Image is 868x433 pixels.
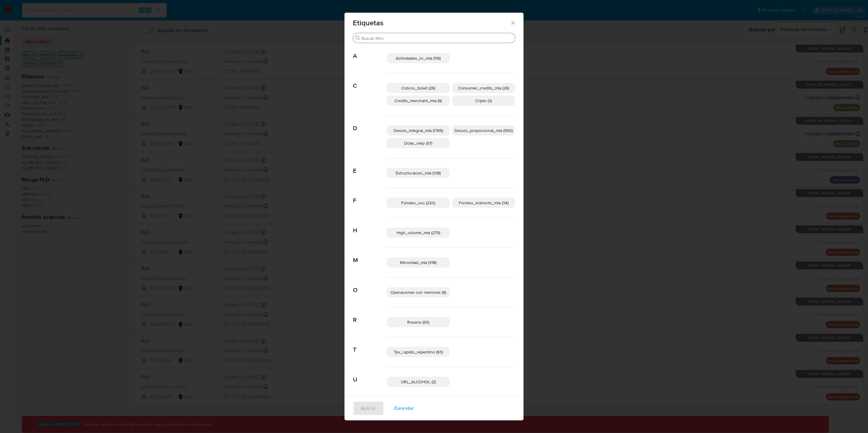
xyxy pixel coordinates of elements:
span: Tpv_rapido_repentino (63) [394,349,443,355]
div: Actividades_hr_mla (116) [387,53,450,63]
div: URL_ALCOHOL (2) [387,377,450,387]
span: F [353,188,387,204]
span: Etiquetas [353,19,510,27]
div: Tpv_rapido_repentino (63) [387,347,450,357]
div: High_volume_mla (275) [387,227,450,238]
div: Desvio_integral_mla (1765) [387,125,450,136]
span: Consumer_credits_mla (26) [458,85,509,91]
button: Buscar [355,36,360,40]
div: Consumer_credits_mla (26) [452,83,515,93]
div: Cobros_ticket (26) [387,83,450,93]
span: H [353,218,387,234]
span: Fondeo_indirecto_mla (34) [459,200,508,206]
span: Cancelar [394,402,414,415]
span: Cripto (3) [475,98,492,104]
div: Dolar_mep (57) [387,138,450,148]
div: Desvio_proporcional_mla (550) [452,125,515,136]
span: Credits_merchant_mla (9) [395,98,442,104]
span: High_volume_mla (275) [397,230,440,236]
span: Actividades_hr_mla (116) [396,55,441,61]
button: Cancelar [386,401,422,416]
span: Desvio_proporcional_mla (550) [454,127,513,133]
div: Estructuracion_mla (138) [387,168,450,178]
span: O [353,278,387,294]
button: Cerrar [510,20,515,25]
span: Minoridad_mla (318) [400,259,436,265]
span: E [353,158,387,174]
span: M [353,248,387,264]
span: R [353,307,387,324]
div: Operaciones con menores (9) [387,287,450,297]
span: Rosario (93) [407,319,429,325]
span: Dolar_mep (57) [404,140,432,146]
div: Fondeo_cvu (220) [387,198,450,208]
span: Fondeo_cvu (220) [401,200,435,206]
div: Cripto (3) [452,96,515,106]
div: Fondeo_indirecto_mla (34) [452,198,515,208]
span: T [353,337,387,353]
div: Rosario (93) [387,317,450,327]
input: Buscar filtro [361,36,513,41]
span: Cobros_ticket (26) [401,85,435,91]
div: Credits_merchant_mla (9) [387,96,450,106]
div: Minoridad_mla (318) [387,257,450,268]
span: A [353,43,387,60]
span: Estructuracion_mla (138) [396,170,441,176]
span: U [353,367,387,383]
span: C [353,73,387,89]
span: D [353,116,387,132]
span: Operaciones con menores (9) [391,289,446,295]
span: Desvio_integral_mla (1765) [394,127,443,133]
span: URL_ALCOHOL (2) [401,379,436,385]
